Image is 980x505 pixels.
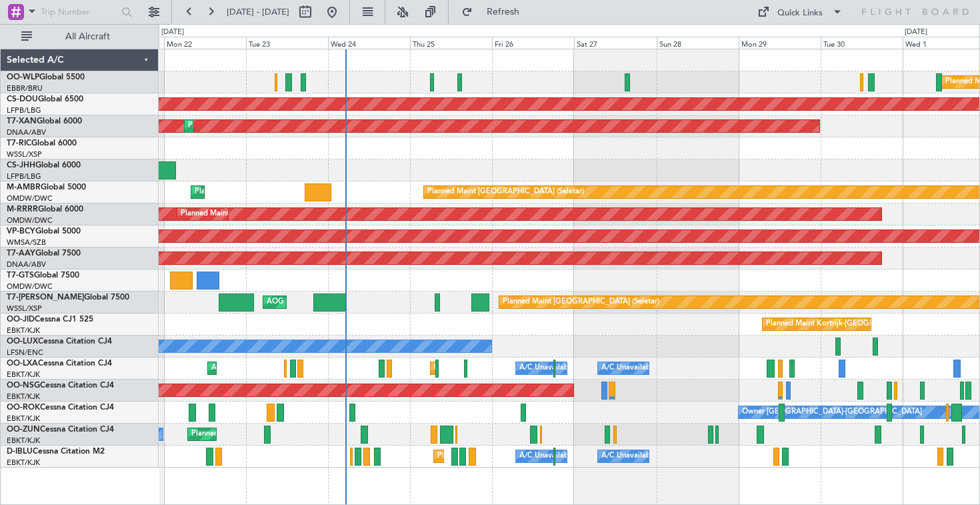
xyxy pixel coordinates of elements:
div: Planned Maint Nice ([GEOGRAPHIC_DATA]) [437,446,586,466]
a: EBKT/KJK [7,326,40,336]
span: CS-DOU [7,95,38,103]
a: OMDW/DWC [7,282,53,292]
a: OO-WLPGlobal 5500 [7,73,85,81]
div: Wed 24 [328,37,410,49]
div: Planned Maint Dubai (Al Maktoum Intl) [181,204,312,224]
a: M-RRRRGlobal 6000 [7,205,83,213]
span: [DATE] - [DATE] [227,6,289,18]
a: OO-NSGCessna Citation CJ4 [7,382,114,390]
div: Planned Maint Kortrijk-[GEOGRAPHIC_DATA] [191,424,347,444]
a: WSSL/XSP [7,149,42,159]
span: OO-NSG [7,382,40,390]
div: A/C Unavailable [GEOGRAPHIC_DATA] ([GEOGRAPHIC_DATA] National) [519,446,767,466]
span: D-IBLU [7,448,33,456]
span: VP-BCY [7,227,35,235]
span: OO-LXA [7,360,38,368]
div: Planned Maint Dubai (Al Maktoum Intl) [195,182,326,202]
a: T7-[PERSON_NAME]Global 7500 [7,294,129,302]
div: AOG Maint London ([GEOGRAPHIC_DATA]) [267,292,416,312]
span: Refresh [475,7,531,17]
a: D-IBLUCessna Citation M2 [7,448,105,456]
div: Planned Maint Kortrijk-[GEOGRAPHIC_DATA] [434,358,589,378]
a: OO-ZUNCessna Citation CJ4 [7,426,114,434]
span: OO-ROK [7,404,40,412]
a: LFPB/LBG [7,105,41,115]
div: Fri 26 [492,37,574,49]
a: DNAA/ABV [7,127,46,137]
a: LFSN/ENC [7,348,43,358]
div: Quick Links [777,7,823,20]
button: Refresh [455,1,535,23]
div: Planned Maint [GEOGRAPHIC_DATA] (Seletar) [503,292,659,312]
span: CS-JHH [7,161,35,169]
span: T7-XAN [7,117,37,125]
span: OO-LUX [7,338,38,346]
a: VP-BCYGlobal 5000 [7,227,81,235]
span: OO-ZUN [7,426,40,434]
a: T7-GTSGlobal 7500 [7,272,79,280]
div: [DATE] [905,27,927,38]
a: LFPB/LBG [7,171,41,181]
div: A/C Unavailable [601,358,657,378]
div: Tue 23 [246,37,328,49]
a: T7-RICGlobal 6000 [7,139,77,147]
span: T7-RIC [7,139,31,147]
a: CS-JHHGlobal 6000 [7,161,81,169]
div: Mon 22 [164,37,246,49]
button: Quick Links [751,1,849,23]
a: OO-JIDCessna CJ1 525 [7,316,93,324]
div: A/C Unavailable [GEOGRAPHIC_DATA] ([GEOGRAPHIC_DATA] National) [519,358,767,378]
span: M-RRRR [7,205,38,213]
a: WMSA/SZB [7,237,46,247]
a: CS-DOUGlobal 6500 [7,95,83,103]
span: OO-WLP [7,73,39,81]
a: EBBR/BRU [7,83,43,93]
a: OO-ROKCessna Citation CJ4 [7,404,114,412]
div: Thu 25 [410,37,492,49]
div: Sun 28 [657,37,739,49]
span: OO-JID [7,316,35,324]
input: Trip Number [41,2,117,22]
span: T7-GTS [7,272,34,280]
a: OMDW/DWC [7,215,53,225]
span: All Aircraft [35,32,141,41]
a: OO-LXACessna Citation CJ4 [7,360,112,368]
a: M-AMBRGlobal 5000 [7,183,86,191]
a: T7-XANGlobal 6000 [7,117,82,125]
span: M-AMBR [7,183,41,191]
div: Mon 29 [739,37,821,49]
div: Tue 30 [821,37,903,49]
button: All Aircraft [15,26,145,47]
a: EBKT/KJK [7,370,40,380]
span: T7-[PERSON_NAME] [7,294,84,302]
a: EBKT/KJK [7,392,40,402]
a: OMDW/DWC [7,193,53,203]
div: Planned Maint Kortrijk-[GEOGRAPHIC_DATA] [766,314,921,334]
div: Owner [GEOGRAPHIC_DATA]-[GEOGRAPHIC_DATA] [742,402,922,422]
div: Sat 27 [574,37,656,49]
a: OO-LUXCessna Citation CJ4 [7,338,112,346]
a: EBKT/KJK [7,414,40,424]
div: AOG Maint Kortrijk-[GEOGRAPHIC_DATA] [211,358,357,378]
a: EBKT/KJK [7,436,40,446]
a: EBKT/KJK [7,458,40,468]
div: Planned Maint [GEOGRAPHIC_DATA] (Seletar) [427,182,584,202]
div: [DATE] [161,27,184,38]
a: T7-AAYGlobal 7500 [7,249,81,258]
span: T7-AAY [7,249,35,258]
div: A/C Unavailable [GEOGRAPHIC_DATA]-[GEOGRAPHIC_DATA] [601,446,814,466]
a: DNAA/ABV [7,260,46,270]
a: WSSL/XSP [7,304,42,314]
div: Planned Maint Dubai (Al Maktoum Intl) [188,116,319,136]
